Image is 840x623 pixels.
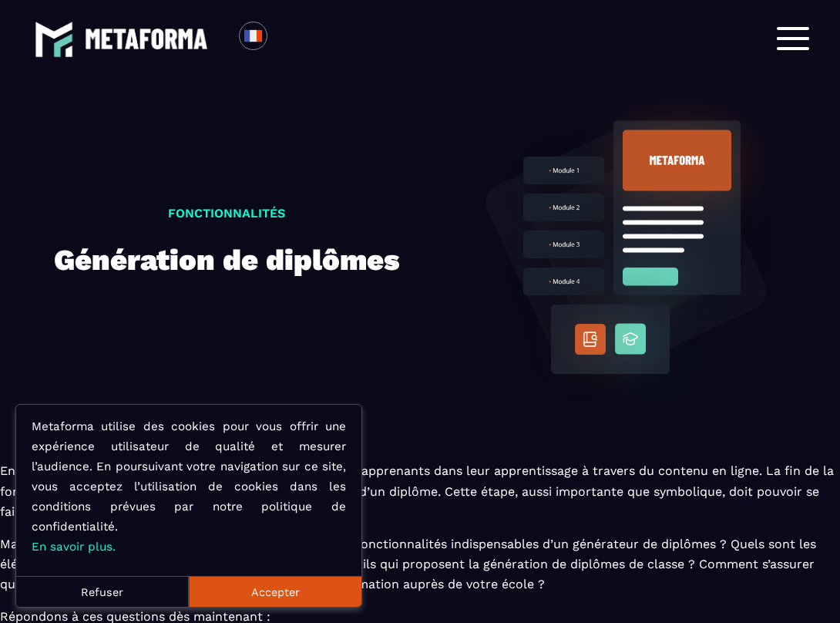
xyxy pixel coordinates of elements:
img: diploma-background [478,93,786,401]
p: Fonctionnalités [54,204,399,224]
img: logo [35,20,73,59]
img: fr [244,26,263,45]
img: logo [85,29,208,49]
h1: Génération de diplômes [54,236,399,285]
input: Search for option [281,29,292,48]
a: En savoir plus. [32,540,116,554]
div: Search for option [267,22,305,56]
button: Refuser [16,576,189,607]
button: Accepter [189,576,361,607]
p: Metaforma utilise des cookies pour vous offrir une expérience utilisateur de qualité et mesurer l... [32,416,346,557]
